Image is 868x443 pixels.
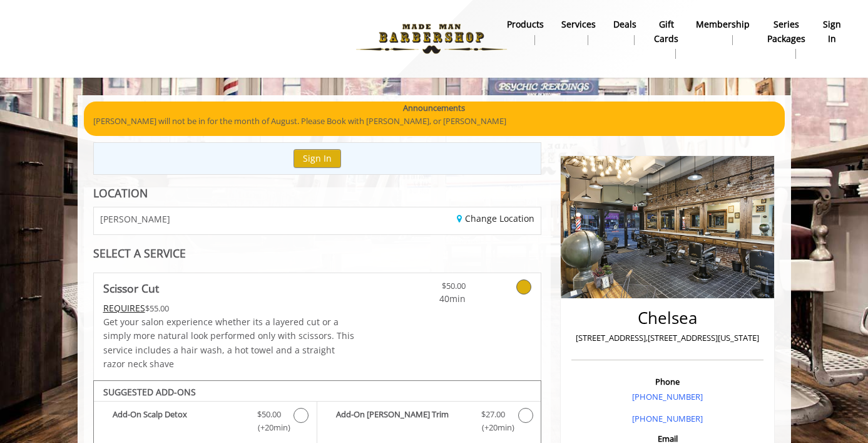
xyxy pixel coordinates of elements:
[574,309,760,327] h2: Chelsea
[574,434,760,443] h3: Email
[561,18,596,31] b: Services
[687,16,758,48] a: MembershipMembership
[93,115,775,128] p: [PERSON_NAME] will not be in for the month of August. Please Book with [PERSON_NAME], or [PERSON_...
[392,292,466,306] span: 40min
[250,421,287,434] span: (+20min )
[613,18,636,31] b: Deals
[113,408,245,434] b: Add-On Scalp Detox
[605,16,645,48] a: DealsDeals
[257,408,281,421] span: $50.00
[758,16,814,62] a: Series packagesSeries packages
[103,279,159,297] b: Scissor Cut
[100,214,170,224] span: [PERSON_NAME]
[574,331,760,345] p: [STREET_ADDRESS],[STREET_ADDRESS][US_STATE]
[553,16,605,48] a: ServicesServices
[103,315,355,372] p: Get your salon experience whether its a layered cut or a simply more natural look performed only ...
[481,408,505,421] span: $27.00
[103,386,196,398] b: SUGGESTED ADD-ONS
[632,413,703,424] a: [PHONE_NUMBER]
[100,408,310,437] label: Add-On Scalp Detox
[696,18,750,31] b: Membership
[457,212,534,224] a: Change Location
[823,18,841,46] b: sign in
[507,18,544,31] b: products
[654,18,678,46] b: gift cards
[632,391,703,402] a: [PHONE_NUMBER]
[336,408,469,434] b: Add-On [PERSON_NAME] Trim
[93,185,148,201] b: LOCATION
[574,377,760,386] h3: Phone
[103,301,355,315] div: $55.00
[498,16,553,48] a: Productsproducts
[767,18,805,46] b: Series packages
[93,248,542,259] div: SELECT A SERVICE
[324,408,534,437] label: Add-On Beard Trim
[294,149,341,167] button: Sign In
[474,421,511,434] span: (+20min )
[814,16,850,48] a: sign insign in
[403,102,465,115] b: Announcements
[645,16,687,62] a: Gift cardsgift cards
[345,4,518,73] img: Made Man Barbershop logo
[392,273,466,306] a: $50.00
[103,302,145,314] span: This service needs some Advance to be paid before we block your appointment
